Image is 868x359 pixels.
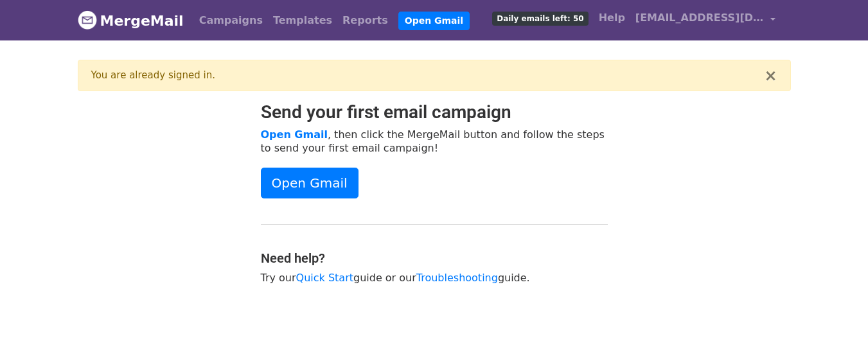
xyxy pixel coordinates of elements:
span: Daily emails left: 50 [492,12,588,26]
a: Open Gmail [261,168,359,198]
img: MergeMail logo [78,10,97,30]
a: Help [594,5,630,31]
p: Try our guide or our guide. [261,271,608,285]
p: , then click the MergeMail button and follow the steps to send your first email campaign! [261,128,608,155]
a: Open Gmail [398,12,470,30]
a: Open Gmail [261,128,328,141]
a: MergeMail [78,7,184,34]
h2: Send your first email campaign [261,101,608,123]
a: Reports [337,8,393,33]
a: Templates [268,8,337,33]
span: [EMAIL_ADDRESS][DOMAIN_NAME] [635,10,764,26]
a: Campaigns [194,8,268,33]
a: Troubleshooting [416,272,498,284]
button: × [764,68,777,83]
a: Daily emails left: 50 [487,5,593,31]
a: [EMAIL_ADDRESS][DOMAIN_NAME] [630,5,781,35]
h4: Need help? [261,250,608,266]
div: You are already signed in. [91,68,765,83]
a: Quick Start [296,272,353,284]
